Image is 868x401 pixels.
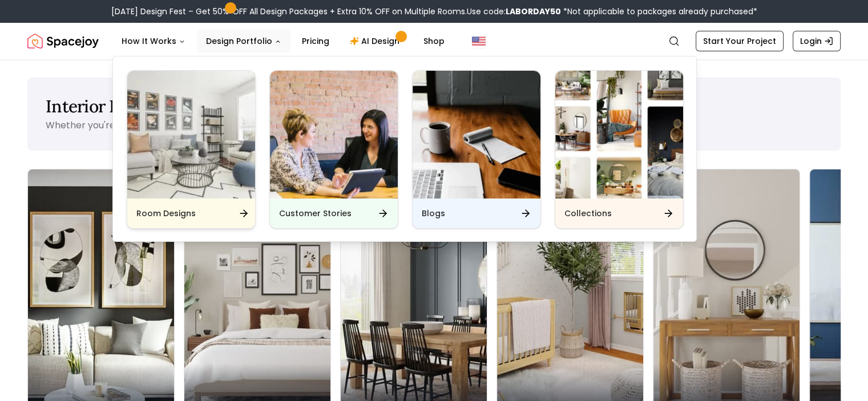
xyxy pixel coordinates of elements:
a: Customer StoriesCustomer Stories [269,70,398,229]
img: Collections [555,71,683,199]
img: United States [472,34,486,48]
nav: Global [27,23,841,59]
div: Design Portfolio [113,56,697,242]
button: Design Portfolio [197,30,290,52]
img: Spacejoy Logo [27,30,99,52]
a: Login [793,31,841,51]
h6: Blogs [422,208,445,219]
p: Whether you're starting from scratch or refreshing a room, finding the right interior design idea... [46,119,613,132]
a: AI Design [341,30,412,52]
a: Start Your Project [696,31,784,51]
button: How It Works [112,30,195,52]
img: Blogs [413,71,540,199]
span: Use code: [467,6,561,17]
b: LABORDAY50 [506,6,561,17]
img: Customer Stories [270,71,398,199]
a: Room DesignsRoom Designs [127,70,256,229]
a: BlogsBlogs [412,70,541,229]
span: *Not applicable to packages already purchased* [561,6,757,17]
a: CollectionsCollections [555,70,684,229]
h6: Collections [564,208,612,219]
a: Spacejoy [27,30,99,52]
a: Pricing [293,30,338,52]
img: Room Designs [127,71,255,199]
nav: Main [112,30,454,52]
h6: Customer Stories [279,208,352,219]
a: Shop [414,30,454,52]
div: [DATE] Design Fest – Get 50% OFF All Design Packages + Extra 10% OFF on Multiple Rooms. [111,6,757,17]
h1: Interior Design Ideas for Every Space in Your Home [46,96,822,116]
h6: Room Designs [136,208,196,219]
